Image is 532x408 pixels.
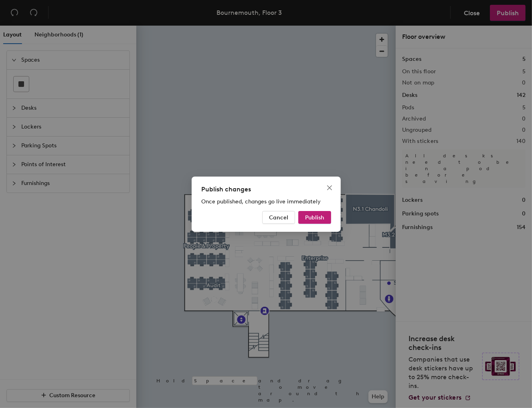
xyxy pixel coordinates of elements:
[262,211,295,224] button: Cancel
[269,214,288,221] span: Cancel
[323,185,336,191] span: Close
[305,214,324,221] span: Publish
[323,181,336,194] button: Close
[298,211,331,224] button: Publish
[201,185,331,194] div: Publish changes
[201,198,321,205] span: Once published, changes go live immediately
[326,185,333,191] span: close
